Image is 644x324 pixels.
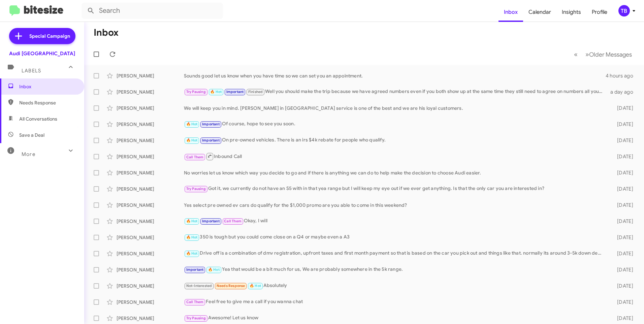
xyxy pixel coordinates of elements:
div: Of course, hope to see you soon. [184,120,606,128]
div: Sounds good let us know when you have time so we can set you an appointment. [184,72,606,79]
span: All Conversations [19,116,57,122]
span: 🔥 Hot [186,138,198,142]
span: 🔥 Hot [186,251,198,256]
div: Okay, I will [184,217,606,225]
div: [PERSON_NAME] [117,121,184,128]
h1: Inbox [94,27,119,38]
div: 350 is tough but you could come close on a Q4 or maybe even a A3 [184,233,606,241]
a: Profile [586,2,613,22]
div: Feel free to give me a call if you wanna chat [184,298,606,306]
span: Finished [248,90,263,94]
div: Well you should make the trip because we have agreed numbers even if you both show up at the same... [184,88,606,96]
span: Call Them [224,219,241,223]
div: [PERSON_NAME] [117,299,184,305]
span: Save a Deal [19,132,44,138]
button: Previous [570,47,582,61]
div: [DATE] [606,186,639,192]
span: Special Campaign [29,33,70,39]
div: [PERSON_NAME] [117,137,184,144]
span: Try Pausing [186,316,206,320]
div: [DATE] [606,283,639,289]
span: 🔥 Hot [250,284,261,288]
div: Awesome! Let us know [184,314,606,322]
div: [DATE] [606,266,639,273]
div: [DATE] [606,234,639,241]
div: [DATE] [606,105,639,111]
div: We will keep you in mind. [PERSON_NAME] in [GEOGRAPHIC_DATA] service is one of the best and we ar... [184,105,606,111]
div: [PERSON_NAME] [117,202,184,208]
span: Not-Interested [186,284,212,288]
span: Call Them [186,300,204,304]
span: Older Messages [589,51,632,58]
div: [PERSON_NAME] [117,169,184,176]
div: [PERSON_NAME] [117,315,184,322]
span: Needs Response [217,284,245,288]
span: Important [202,122,220,126]
a: Inbox [498,2,523,22]
span: 🔥 Hot [186,235,198,239]
div: [PERSON_NAME] [117,153,184,160]
div: [PERSON_NAME] [117,234,184,241]
span: Important [226,90,244,94]
div: [PERSON_NAME] [117,89,184,95]
input: Search [82,3,223,19]
span: 🔥 Hot [210,90,222,94]
div: [PERSON_NAME] [117,250,184,257]
span: Labels [22,68,41,74]
button: Next [581,47,636,61]
div: On pre-owned vehicles. There is an irs $4k rebate for people who qualify. [184,136,606,144]
span: 🔥 Hot [186,122,198,126]
div: TB [618,5,630,17]
div: [DATE] [606,169,639,176]
nav: Page navigation example [570,47,636,61]
div: [PERSON_NAME] [117,283,184,289]
div: Inbound Call [184,152,606,161]
div: No worries let us know which way you decide to go and if there is anything we can do to help make... [184,169,606,176]
button: TB [613,5,637,17]
span: Try Pausing [186,90,206,94]
div: [PERSON_NAME] [117,218,184,225]
div: [DATE] [606,250,639,257]
span: Important [202,138,220,142]
div: [DATE] [606,218,639,225]
div: [PERSON_NAME] [117,186,184,192]
div: Yea that would be a bit much for us, We are probably somewhere in the 5k range. [184,266,606,273]
span: 🔥 Hot [186,219,198,223]
span: Needs Response [19,99,76,106]
div: [PERSON_NAME] [117,105,184,111]
div: Absolutely [184,282,606,290]
div: [DATE] [606,153,639,160]
span: « [574,50,578,59]
div: a day ago [606,89,639,95]
div: [PERSON_NAME] [117,266,184,273]
span: Important [186,267,204,272]
div: Yes select pre owned ev cars do qualify for the $1,000 promo are you able to come in this weekend? [184,202,606,208]
div: Drive off is a combination of dmv registration, upfront taxes and first month payment so that is ... [184,250,606,257]
span: Try Pausing [186,187,206,191]
div: Audi [GEOGRAPHIC_DATA] [9,50,75,57]
div: [DATE] [606,202,639,208]
div: Got it, we currently do not have an S5 with in that yea range but I will keep my eye out if we ev... [184,185,606,193]
span: » [585,50,589,59]
div: 4 hours ago [606,72,639,79]
a: Calendar [523,2,556,22]
span: 🔥 Hot [208,267,220,272]
a: Insights [556,2,586,22]
div: [PERSON_NAME] [117,72,184,79]
a: Special Campaign [9,28,75,44]
div: [DATE] [606,299,639,305]
span: More [22,151,35,157]
span: Inbox [19,83,76,90]
span: Important [202,219,220,223]
div: [DATE] [606,121,639,128]
div: [DATE] [606,137,639,144]
span: Call Them [186,155,204,159]
div: [DATE] [606,315,639,322]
